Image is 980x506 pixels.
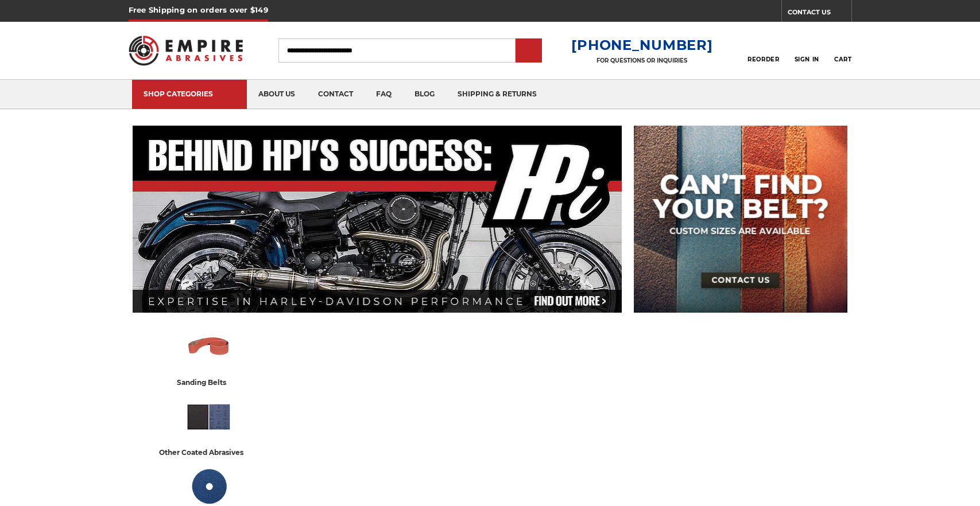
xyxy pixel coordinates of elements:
img: Empire Abrasives [129,28,243,73]
img: Banner for an interview featuring Horsepower Inc who makes Harley performance upgrades featured o... [133,126,622,313]
span: Reorder [747,56,779,63]
div: other coated abrasives [159,446,258,458]
a: shipping & returns [446,80,548,109]
span: Sign In [795,56,819,63]
a: [PHONE_NUMBER] [571,37,712,53]
img: promo banner for custom belts. [634,126,847,313]
a: CONTACT US [788,6,851,22]
span: Cart [834,56,851,63]
img: Other Coated Abrasives [185,393,233,441]
a: contact [307,80,365,109]
a: about us [247,80,307,109]
a: sanding belts [137,323,281,388]
div: SHOP CATEGORIES [144,89,235,98]
a: Cart [834,38,851,63]
div: sanding belts [177,376,241,388]
a: SHOP CATEGORIES [132,80,247,109]
a: other coated abrasives [137,393,281,458]
img: Sanding Belts [185,323,233,371]
input: Submit [517,40,540,63]
a: blog [403,80,446,109]
p: FOR QUESTIONS OR INQUIRIES [571,57,712,64]
a: faq [365,80,403,109]
a: Reorder [747,38,779,63]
